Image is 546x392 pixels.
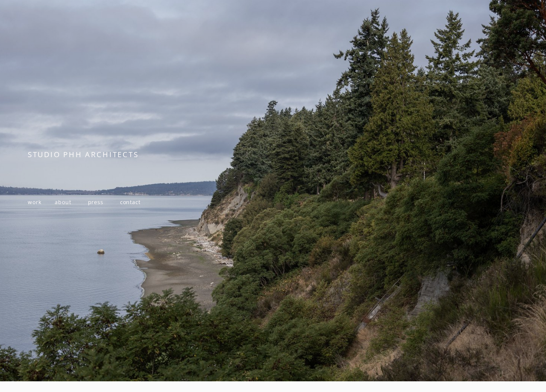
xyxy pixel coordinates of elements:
[28,199,42,206] a: work
[55,199,71,206] a: about
[88,199,103,206] a: press
[120,199,141,206] a: contact
[28,149,138,159] span: STUDIO PHH ARCHITECTS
